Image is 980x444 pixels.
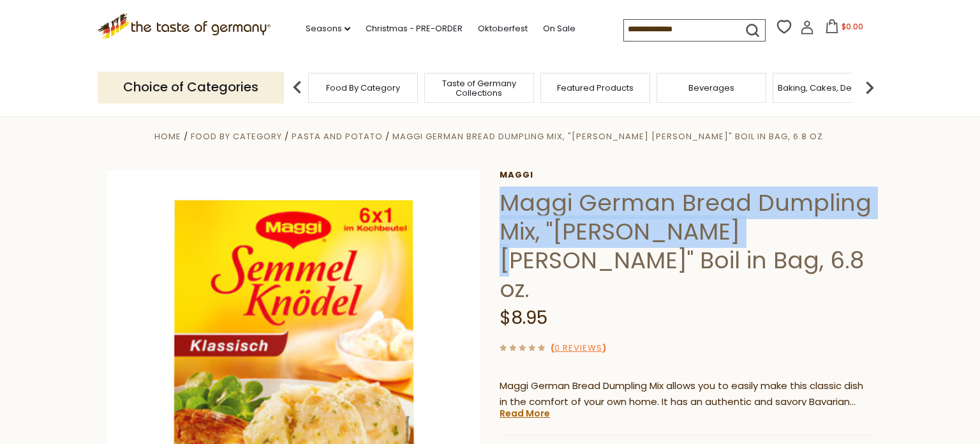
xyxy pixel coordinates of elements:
h1: Maggi German Bread Dumpling Mix, "[PERSON_NAME] [PERSON_NAME]" Boil in Bag, 6.8 oz. [500,188,873,303]
span: $0.00 [842,21,863,32]
a: Read More [500,407,550,420]
a: Food By Category [326,83,400,93]
a: Maggi German Bread Dumpling Mix, "[PERSON_NAME] [PERSON_NAME]" Boil in Bag, 6.8 oz. [392,130,826,142]
span: $8.95 [500,305,547,330]
a: Pasta and Potato [292,130,383,142]
a: On Sale [543,22,575,36]
a: Food By Category [191,130,282,142]
a: 0 Reviews [554,342,602,355]
a: Taste of Germany Collections [428,79,530,98]
a: Baking, Cakes, Desserts [778,83,877,93]
p: Choice of Categories [98,72,284,103]
a: Featured Products [557,83,634,93]
a: Seasons [306,22,350,36]
a: Christmas - PRE-ORDER [366,22,463,36]
a: Oktoberfest [478,22,528,36]
img: previous arrow [285,75,310,100]
a: Home [154,130,181,142]
a: Beverages [688,83,734,93]
p: Maggi German Bread Dumpling Mix allows you to easily make this classic dish in the comfort of you... [500,378,873,410]
a: Maggi [500,170,873,180]
span: ( ) [551,342,606,354]
img: next arrow [857,75,882,100]
button: $0.00 [817,19,871,38]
